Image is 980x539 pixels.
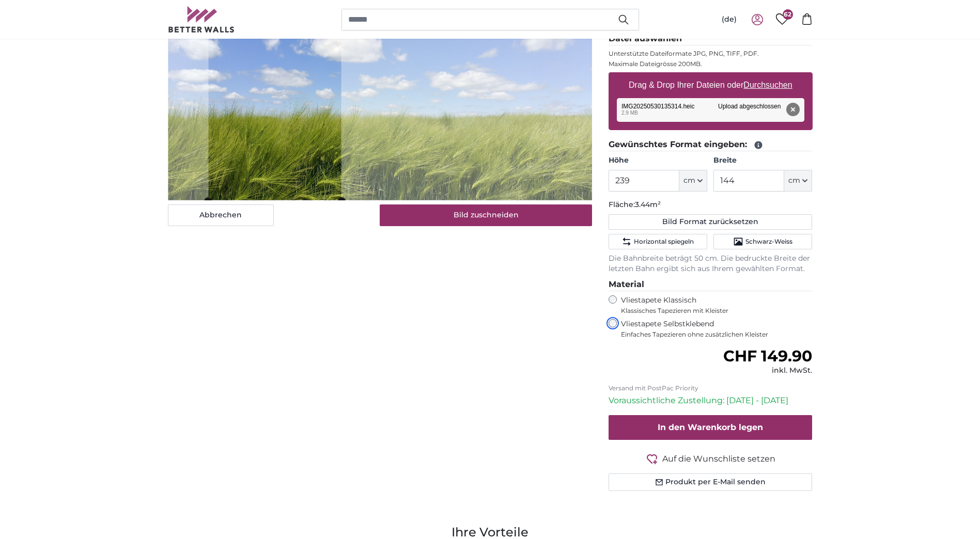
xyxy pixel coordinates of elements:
legend: Datei auswählen [609,33,813,45]
span: 62 [783,9,793,20]
button: Auf die Wunschliste setzen [609,452,813,465]
span: Horizontal spiegeln [634,237,694,246]
button: Horizontal spiegeln [609,234,707,249]
u: Durchsuchen [743,81,792,89]
button: Schwarz-Weiss [713,234,812,249]
button: (de) [713,10,745,29]
label: Breite [713,155,812,166]
button: In den Warenkorb legen [609,415,813,440]
button: Bild Format zurücksetzen [609,214,813,230]
span: Klassisches Tapezieren mit Kleister [621,307,804,315]
p: Die Bahnbreite beträgt 50 cm. Die bedruckte Breite der letzten Bahn ergibt sich aus Ihrem gewählt... [609,253,813,274]
label: Vliestapete Klassisch [621,295,804,315]
div: inkl. MwSt. [723,366,812,376]
span: In den Warenkorb legen [658,422,763,432]
label: Vliestapete Selbstklebend [621,319,813,339]
span: cm [683,176,695,186]
legend: Gewünschtes Format eingeben: [609,138,813,151]
label: Drag & Drop Ihrer Dateien oder [625,75,797,96]
button: cm [784,170,812,192]
span: 3.44m² [635,200,661,209]
span: cm [788,176,800,186]
span: CHF 149.90 [723,346,812,366]
p: Maximale Dateigrösse 200MB. [609,60,813,68]
legend: Material [609,278,813,291]
p: Fläche: [609,200,813,210]
span: Einfaches Tapezieren ohne zusätzlichen Kleister [621,330,813,339]
button: cm [679,170,707,192]
button: Bild zuschneiden [380,204,592,226]
button: Abbrechen [168,204,274,226]
p: Voraussichtliche Zustellung: [DATE] - [DATE] [609,394,813,407]
span: Schwarz-Weiss [745,237,792,246]
p: Unterstützte Dateiformate JPG, PNG, TIFF, PDF. [609,50,813,58]
span: Auf die Wunschliste setzen [662,453,775,465]
p: Versand mit PostPac Priority [609,384,813,392]
label: Höhe [609,155,707,166]
button: Produkt per E-Mail senden [609,473,813,491]
img: Betterwalls [168,6,235,33]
